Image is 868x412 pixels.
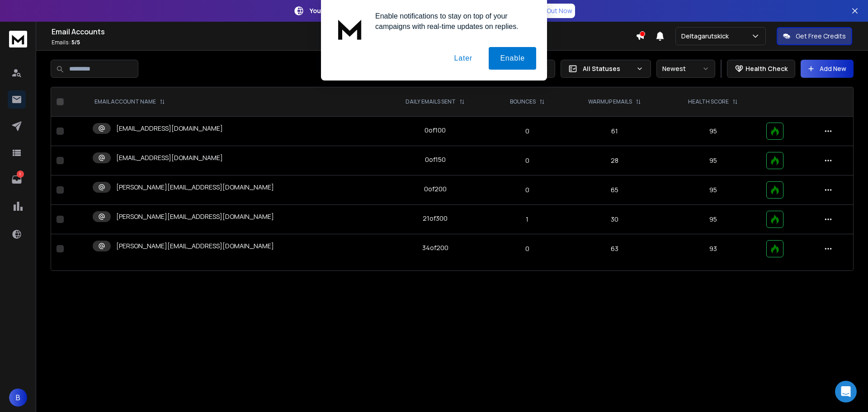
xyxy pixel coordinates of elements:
[422,243,448,252] div: 34 of 200
[425,155,446,164] div: 0 of 150
[116,183,274,192] p: [PERSON_NAME][EMAIL_ADDRESS][DOMAIN_NAME]
[564,234,665,264] td: 63
[496,156,559,165] p: 0
[496,185,559,194] p: 0
[665,146,761,175] td: 95
[564,175,665,205] td: 65
[368,11,536,32] div: Enable notifications to stay on top of your campaigns with real-time updates on replies.
[665,175,761,205] td: 95
[9,388,27,407] button: B
[496,244,559,253] p: 0
[665,117,761,146] td: 95
[665,205,761,234] td: 95
[496,215,559,224] p: 1
[835,381,857,403] div: Open Intercom Messenger
[94,98,165,105] div: EMAIL ACCOUNT NAME
[425,126,446,135] div: 0 of 100
[443,47,483,70] button: Later
[332,11,368,47] img: notification icon
[116,153,223,162] p: [EMAIL_ADDRESS][DOMAIN_NAME]
[8,170,26,189] a: 1
[424,185,447,194] div: 0 of 200
[496,127,559,136] p: 0
[489,47,536,70] button: Enable
[406,98,456,105] p: DAILY EMAILS SENT
[423,214,448,223] div: 21 of 300
[564,205,665,234] td: 30
[665,234,761,264] td: 93
[688,98,729,105] p: HEALTH SCORE
[510,98,536,105] p: BOUNCES
[564,146,665,175] td: 28
[17,170,24,178] p: 1
[116,212,274,221] p: [PERSON_NAME][EMAIL_ADDRESS][DOMAIN_NAME]
[564,117,665,146] td: 61
[588,98,632,105] p: WARMUP EMAILS
[116,124,223,133] p: [EMAIL_ADDRESS][DOMAIN_NAME]
[116,242,274,251] p: [PERSON_NAME][EMAIL_ADDRESS][DOMAIN_NAME]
